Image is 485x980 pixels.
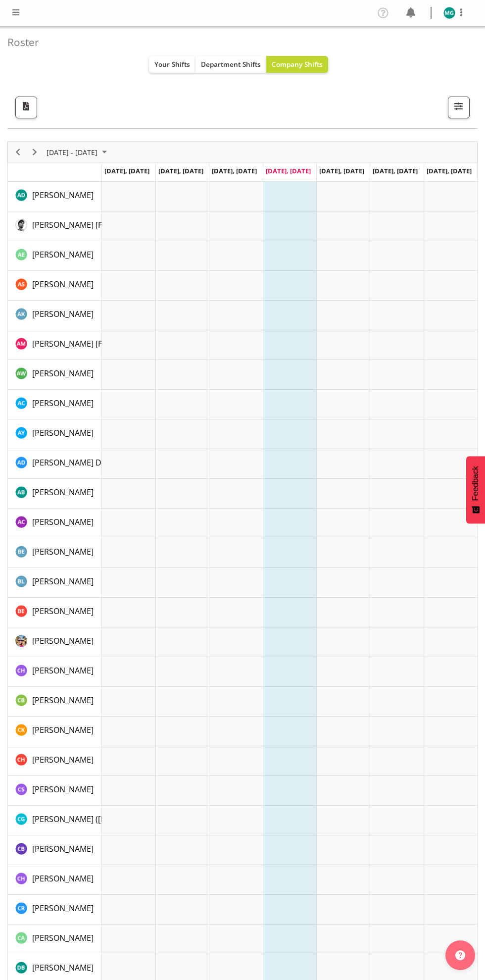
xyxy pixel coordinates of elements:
[455,950,465,960] img: help-xxl-2.png
[471,466,480,501] span: Feedback
[266,56,328,73] button: Company Shifts
[466,456,485,523] button: Feedback - Show survey
[7,37,470,48] h4: Roster
[154,59,190,69] span: Your Shifts
[272,59,323,69] span: Company Shifts
[443,7,455,19] img: min-guo11569.jpg
[149,56,195,73] button: Your Shifts
[201,59,261,69] span: Department Shifts
[195,56,266,73] button: Department Shifts
[448,97,470,118] button: Filter Shifts
[15,97,37,118] button: Download a PDF of the roster according to the set date range.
